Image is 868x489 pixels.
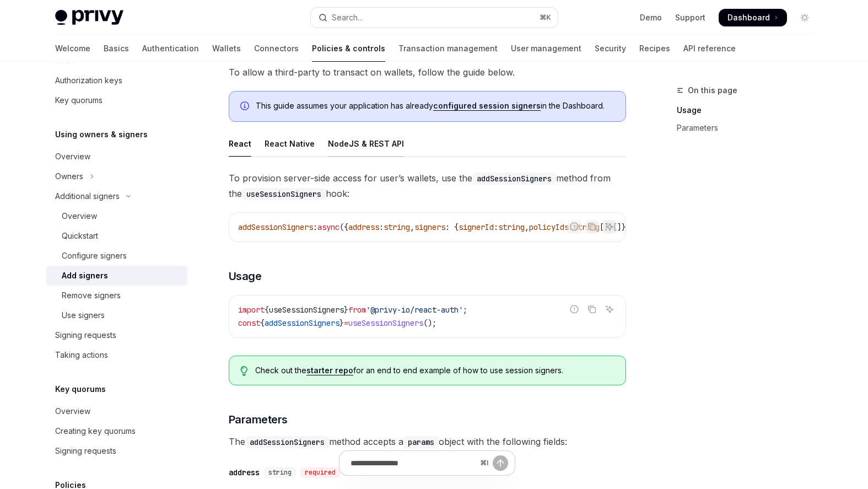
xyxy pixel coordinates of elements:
[683,35,736,62] a: API reference
[62,209,97,223] div: Overview
[142,35,199,62] a: Authentication
[260,318,265,328] span: {
[567,219,581,234] button: Report incorrect code
[55,444,116,458] div: Signing requests
[494,222,498,232] span: :
[540,13,551,22] span: ⌘ K
[414,222,445,232] span: signers
[351,451,476,475] input: Ask a question...
[238,222,313,232] span: addSessionSigners
[240,101,251,112] svg: Info
[238,305,265,315] span: import
[640,12,662,23] a: Demo
[366,305,463,315] span: '@privy-io/react-auth'
[498,222,525,232] span: string
[317,222,339,232] span: async
[595,35,626,62] a: Security
[339,222,348,232] span: ({
[229,434,626,449] span: The method accepts a object with the following fields:
[328,131,404,157] div: NodeJS & REST API
[639,35,670,62] a: Recipes
[229,412,288,427] span: Parameters
[229,170,626,201] span: To provision server-side access for user’s wallets, use the method from the hook:
[403,436,439,448] code: params
[459,222,494,232] span: signerId
[339,318,344,328] span: }
[306,366,353,375] a: starter repo
[529,222,569,232] span: policyIds
[332,11,363,24] div: Search...
[46,286,187,305] a: Remove signers
[62,269,108,282] div: Add signers
[567,302,581,316] button: Report incorrect code
[242,188,326,200] code: useSessionSigners
[313,222,317,232] span: :
[46,166,187,186] button: Toggle Owners section
[269,305,344,315] span: useSessionSigners
[585,302,599,316] button: Copy the contents from the code block
[62,289,121,302] div: Remove signers
[675,12,705,23] a: Support
[433,101,541,111] a: configured session signers
[600,222,630,232] span: []}[]})
[55,170,83,183] div: Owners
[688,84,737,97] span: On this page
[348,318,423,328] span: useSessionSigners
[46,186,187,206] button: Toggle Additional signers section
[62,249,127,262] div: Configure signers
[256,100,614,111] span: This guide assumes your application has already in the Dashboard.
[344,318,348,328] span: =
[463,305,467,315] span: ;
[348,305,366,315] span: from
[55,383,106,396] h5: Key quorums
[55,10,123,25] img: light logo
[55,405,90,418] div: Overview
[55,150,90,163] div: Overview
[472,173,556,185] code: addSessionSigners
[525,222,529,232] span: ,
[46,325,187,345] a: Signing requests
[229,268,262,284] span: Usage
[55,348,108,362] div: Taking actions
[255,365,614,376] span: Check out the for an end to end example of how to use session signers.
[229,131,251,157] div: React
[796,9,813,26] button: Toggle dark mode
[46,226,187,246] a: Quickstart
[62,229,98,243] div: Quickstart
[46,246,187,266] a: Configure signers
[265,318,339,328] span: addSessionSigners
[55,128,148,141] h5: Using owners & signers
[46,401,187,421] a: Overview
[348,222,379,232] span: address
[55,94,103,107] div: Key quorums
[55,424,136,438] div: Creating key quorums
[602,302,617,316] button: Ask AI
[229,65,626,80] span: To allow a third-party to transact on wallets, follow the guide below.
[46,305,187,325] a: Use signers
[265,305,269,315] span: {
[344,305,348,315] span: }
[423,318,436,328] span: ();
[445,222,459,232] span: : {
[398,35,498,62] a: Transaction management
[55,190,120,203] div: Additional signers
[46,71,187,90] a: Authorization keys
[46,266,187,286] a: Add signers
[585,219,599,234] button: Copy the contents from the code block
[238,318,260,328] span: const
[46,441,187,461] a: Signing requests
[677,119,822,137] a: Parameters
[312,35,385,62] a: Policies & controls
[254,35,299,62] a: Connectors
[511,35,581,62] a: User management
[677,101,822,119] a: Usage
[245,436,329,448] code: addSessionSigners
[410,222,414,232] span: ,
[55,74,122,87] div: Authorization keys
[46,421,187,441] a: Creating key quorums
[46,147,187,166] a: Overview
[46,90,187,110] a: Key quorums
[602,219,617,234] button: Ask AI
[384,222,410,232] span: string
[265,131,315,157] div: React Native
